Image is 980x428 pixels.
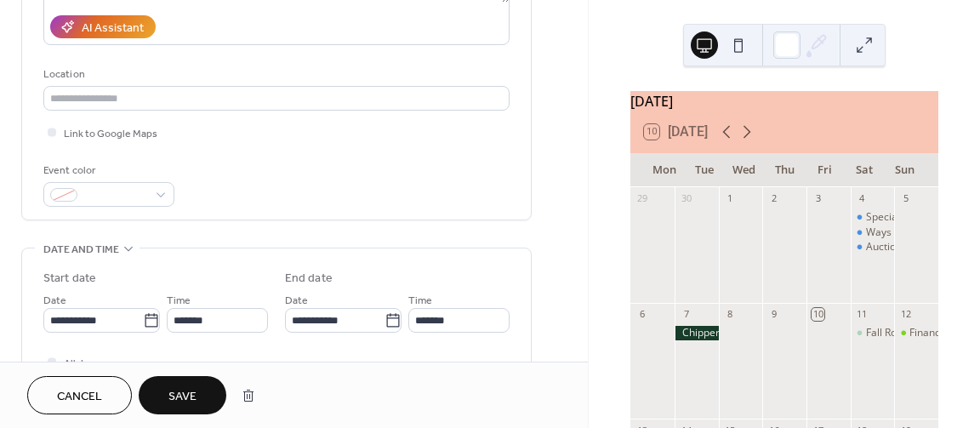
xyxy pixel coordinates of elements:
[866,210,941,225] div: Special Projects
[167,292,191,310] span: Time
[851,225,895,240] div: Ways and Means Marianna's Hoagie's Sale
[285,270,333,288] div: End date
[680,192,692,205] div: 30
[635,192,648,205] div: 29
[851,326,895,340] div: Fall Round up Thanksgiving Dinner
[885,153,925,187] div: Sun
[767,308,780,321] div: 9
[139,376,226,414] button: Save
[684,153,724,187] div: Tue
[57,388,102,406] span: Cancel
[724,192,737,205] div: 1
[805,153,845,187] div: Fri
[680,308,692,321] div: 7
[43,292,66,310] span: Date
[635,308,648,321] div: 6
[894,326,938,340] div: Finance Meeting
[899,192,912,205] div: 5
[27,376,132,414] button: Cancel
[812,308,824,321] div: 10
[644,153,684,187] div: Mon
[767,192,780,205] div: 2
[845,153,885,187] div: Sat
[765,153,805,187] div: Thu
[856,308,869,321] div: 11
[724,308,737,321] div: 8
[856,192,869,205] div: 4
[285,292,308,310] span: Date
[408,292,432,310] span: Time
[812,192,824,205] div: 3
[43,162,171,180] div: Event color
[724,153,764,187] div: Wed
[851,210,895,225] div: Special Projects
[851,240,895,254] div: Auction
[43,66,506,83] div: Location
[168,388,197,406] span: Save
[82,20,144,37] div: AI Assistant
[43,270,96,288] div: Start date
[50,15,156,38] button: AI Assistant
[675,326,719,340] div: Chipper Day
[630,91,938,111] div: [DATE]
[866,240,902,254] div: Auction
[43,241,119,259] span: Date and time
[64,125,157,143] span: Link to Google Maps
[64,355,94,373] span: All day
[899,308,912,321] div: 12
